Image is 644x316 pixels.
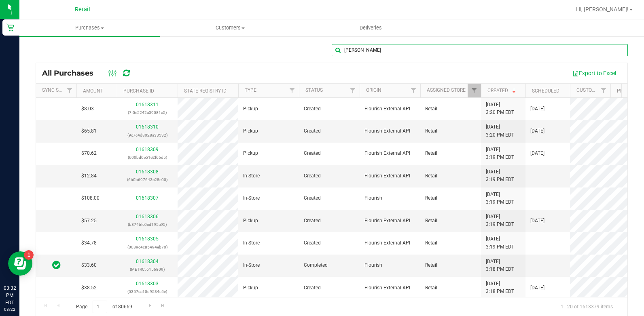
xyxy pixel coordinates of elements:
[4,284,16,306] p: 03:32 PM EDT
[364,217,410,225] span: Flourish External API
[530,284,544,292] span: [DATE]
[122,109,173,116] p: (7f5e5242a39081a5)
[243,105,258,113] span: Pickup
[286,84,299,97] a: Filter
[304,150,321,157] span: Created
[364,261,382,269] span: Flourish
[136,124,159,130] a: 01618310
[136,102,159,107] a: 01618311
[425,239,437,247] span: Retail
[407,84,420,97] a: Filter
[486,191,514,206] span: [DATE] 3:19 PM EDT
[81,239,97,247] span: $34.78
[81,194,100,202] span: $108.00
[81,261,97,269] span: $33.60
[567,66,621,80] button: Export to Excel
[427,87,466,93] a: Assigned Store
[243,261,260,269] span: In-Store
[19,19,160,36] a: Purchases
[576,6,629,13] span: Hi, [PERSON_NAME]!
[486,235,514,251] span: [DATE] 3:19 PM EDT
[136,195,159,201] a: 01618307
[81,217,97,225] span: $57.25
[425,261,437,269] span: Retail
[24,250,34,260] iframe: Resource center unread badge
[42,87,73,93] a: Sync Status
[122,154,173,161] p: (600bd0e51e2f66d5)
[486,123,514,139] span: [DATE] 3:20 PM EDT
[243,150,258,157] span: Pickup
[81,127,97,135] span: $65.81
[69,301,139,313] span: Page of 80669
[346,84,360,97] a: Filter
[530,150,544,157] span: [DATE]
[136,236,159,242] a: 01618305
[425,172,437,180] span: Retail
[42,69,102,78] span: All Purchases
[364,239,410,247] span: Flourish External API
[184,88,227,94] a: State Registry ID
[617,88,633,94] a: Phone
[75,6,90,13] span: Retail
[243,217,258,225] span: Pickup
[425,284,437,292] span: Retail
[122,265,173,273] p: (METRC: 6156809)
[468,84,481,97] a: Filter
[304,194,321,202] span: Created
[243,239,260,247] span: In-Store
[83,88,103,94] a: Amount
[530,217,544,225] span: [DATE]
[136,259,159,264] a: 01618304
[364,127,410,135] span: Flourish External API
[304,217,321,225] span: Created
[136,147,159,152] a: 01618309
[304,284,321,292] span: Created
[157,301,169,312] a: Go to the last page
[425,217,437,225] span: Retail
[425,105,437,113] span: Retail
[4,306,16,312] p: 08/22
[486,168,514,183] span: [DATE] 3:19 PM EDT
[305,87,323,93] a: Status
[136,214,159,219] a: 01618306
[304,261,328,269] span: Completed
[349,24,393,32] span: Deliveries
[486,258,514,273] span: [DATE] 3:18 PM EDT
[486,280,514,295] span: [DATE] 3:18 PM EDT
[144,301,156,312] a: Go to the next page
[304,105,321,113] span: Created
[81,150,97,157] span: $70.62
[554,301,619,313] span: 1 - 20 of 1613379 items
[530,127,544,135] span: [DATE]
[366,87,381,93] a: Origin
[160,19,300,36] a: Customers
[243,194,260,202] span: In-Store
[486,101,514,116] span: [DATE] 3:20 PM EDT
[122,288,173,295] p: (0357ca10d9534e5e)
[245,87,256,93] a: Type
[364,172,410,180] span: Flourish External API
[304,172,321,180] span: Created
[8,251,32,276] iframe: Resource center
[425,150,437,157] span: Retail
[304,127,321,135] span: Created
[530,105,544,113] span: [DATE]
[6,23,14,32] inline-svg: Retail
[364,194,382,202] span: Flourish
[597,84,610,97] a: Filter
[93,301,107,313] input: 1
[19,24,160,32] span: Purchases
[122,131,173,139] p: (9c7c4d8028a33532)
[532,88,559,94] a: Scheduled
[243,284,258,292] span: Pickup
[81,172,97,180] span: $12.84
[576,87,602,93] a: Customer
[63,84,76,97] a: Filter
[487,88,517,93] a: Created
[122,243,173,251] p: (0089c4c85494eb70)
[425,194,437,202] span: Retail
[364,105,410,113] span: Flourish External API
[52,259,61,271] span: In Sync
[123,88,154,94] a: Purchase ID
[486,146,514,161] span: [DATE] 3:19 PM EDT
